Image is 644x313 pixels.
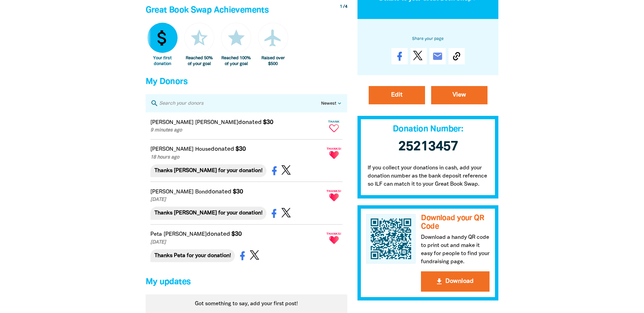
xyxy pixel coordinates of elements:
div: Reached 100% of your goal [221,56,251,67]
p: [DATE] [150,239,324,246]
a: Edit [369,86,425,104]
p: If you collect your donations in cash, add your donation number as the bank deposit reference so ... [357,157,499,199]
em: $30 [263,120,273,125]
span: donated [238,120,262,125]
div: Reached 50% of your goal [184,56,215,67]
em: $30 [236,146,246,152]
em: $30 [232,231,242,237]
em: $30 [233,189,243,194]
span: My updates [146,278,191,286]
a: Share [391,48,408,64]
div: / 4 [340,4,347,10]
i: search [150,99,159,107]
a: email [429,48,446,64]
input: Search your donors [159,99,321,108]
h3: Download your QR Code [421,214,490,231]
em: [PERSON_NAME] [164,232,207,237]
p: 9 minutes ago [150,127,324,134]
div: Your first donation [147,56,178,67]
i: attach_money [152,28,172,48]
div: Paginated content [146,112,347,267]
div: Thanks [PERSON_NAME] for your donation! [150,164,266,177]
span: donated [207,231,230,237]
em: Bond [195,190,208,194]
img: QR Code for McCullough Robertson [366,214,416,264]
span: Thank [326,120,343,123]
em: Peta [150,232,162,237]
button: Thank [326,117,343,134]
i: star_half [189,28,209,48]
em: [PERSON_NAME] [195,120,238,125]
em: [PERSON_NAME] [150,190,194,194]
i: airplanemode_active [263,28,283,48]
span: Donation Number: [393,125,463,133]
span: donated [208,189,232,194]
em: [PERSON_NAME] [150,147,194,152]
em: [PERSON_NAME] [150,120,194,125]
span: My Donors [146,78,187,86]
i: star [226,28,246,48]
div: Thanks [PERSON_NAME] for your donation! [150,207,266,220]
i: get_app [435,277,443,286]
span: 25213457 [398,141,458,153]
p: 18 hours ago [150,154,324,161]
span: 1 [340,5,342,9]
a: View [431,86,487,104]
h6: Share your page [368,35,488,43]
i: email [432,51,443,62]
a: Post [410,48,427,64]
span: donated [211,146,234,152]
div: Raised over $500 [258,56,288,67]
button: Copy Link [448,48,465,64]
em: House [195,147,211,152]
button: get_appDownload [421,271,490,292]
p: [DATE] [150,196,324,204]
h4: Great Book Swap Achievements [146,4,347,17]
div: Thanks Peta for your donation! [150,249,235,262]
